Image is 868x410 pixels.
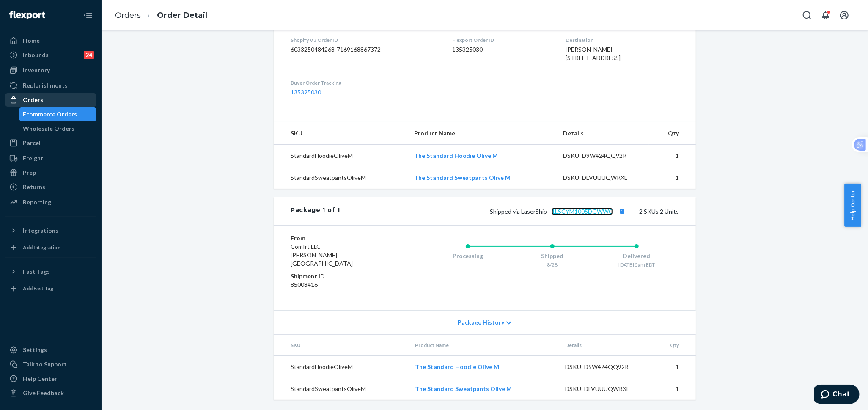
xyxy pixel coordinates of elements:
dt: Buyer Order Tracking [291,79,439,86]
a: Returns [5,180,96,194]
th: Details [559,335,652,356]
a: The Standard Sweatpants Olive M [414,174,511,181]
div: Help Center [23,374,57,383]
dt: Shipment ID [291,272,392,281]
a: Reporting [5,195,96,209]
td: StandardHoodieOliveM [274,145,407,167]
div: Give Feedback [23,389,64,397]
th: Qty [649,122,696,145]
button: Open notifications [817,7,834,24]
dd: 135325030 [452,45,552,54]
div: Freight [23,154,44,162]
a: Wholesale Orders [19,122,97,135]
a: Help Center [5,372,96,385]
button: Copy tracking number [616,206,627,217]
td: StandardHoodieOliveM [274,356,408,378]
div: Inbounds [23,51,49,59]
a: Freight [5,151,96,165]
th: SKU [274,335,408,356]
div: Shipped [510,252,595,260]
a: Prep [5,166,96,179]
button: Help Center [844,184,861,227]
a: Order Detail [157,11,207,20]
td: 1 [651,356,696,378]
td: 1 [649,167,696,189]
ol: breadcrumbs [108,3,214,28]
th: Details [556,122,649,145]
a: Orders [5,93,96,107]
button: Open account menu [836,7,853,24]
a: Settings [5,343,96,357]
dt: Destination [566,36,679,44]
a: 1LSCYM1005DGWWC [552,208,613,215]
button: Fast Tags [5,265,96,278]
th: Product Name [407,122,556,145]
span: [PERSON_NAME] [STREET_ADDRESS] [566,46,621,61]
div: Parcel [23,139,41,147]
div: Add Fast Tag [23,285,53,292]
td: 1 [651,378,696,400]
div: Add Integration [23,244,60,251]
a: The Standard Hoodie Olive M [415,363,499,370]
a: Add Integration [5,241,96,254]
div: Replenishments [23,81,68,90]
div: Wholesale Orders [23,124,75,133]
button: Give Feedback [5,386,96,400]
div: 8/28 [510,261,595,268]
div: Returns [23,183,45,191]
a: 135325030 [291,88,321,96]
a: Parcel [5,136,96,150]
div: Orders [23,96,43,104]
div: Processing [426,252,510,260]
div: Reporting [23,198,51,206]
th: Qty [651,335,696,356]
th: Product Name [408,335,558,356]
td: 1 [649,145,696,167]
div: Talk to Support [23,360,67,369]
dt: Flexport Order ID [452,36,552,44]
div: Settings [23,346,47,354]
div: 2 SKUs 2 Units [340,206,679,217]
span: Package History [458,318,504,327]
button: Open Search Box [799,7,816,24]
span: Comfrt LLC [PERSON_NAME][GEOGRAPHIC_DATA] [291,243,353,267]
a: Orders [115,11,141,20]
td: StandardSweatpantsOliveM [274,378,408,400]
div: DSKU: D9W424QQ92R [563,151,643,160]
dt: Shopify V3 Order ID [291,36,439,44]
dd: 6033250484268-7169168867372 [291,45,439,54]
div: [DATE] 5am EDT [594,261,679,268]
button: Close Navigation [80,7,96,24]
span: Shipped via LaserShip [490,208,627,215]
a: The Standard Hoodie Olive M [414,152,498,159]
a: Ecommerce Orders [19,107,97,121]
iframe: Opens a widget where you can chat to one of our agents [814,385,860,406]
button: Talk to Support [5,358,96,371]
a: Home [5,34,96,47]
div: Fast Tags [23,267,50,276]
div: Prep [23,168,36,177]
div: DSKU: D9W424QQ92R [566,363,645,371]
a: Inbounds24 [5,48,96,62]
div: Ecommerce Orders [23,110,77,118]
div: DSKU: DLVUUUQWRXL [563,173,643,182]
a: Replenishments [5,79,96,92]
dt: From [291,234,392,242]
div: 24 [84,51,94,59]
th: SKU [274,122,407,145]
button: Integrations [5,224,96,237]
img: Flexport logo [9,11,45,19]
a: Add Fast Tag [5,282,96,295]
div: DSKU: DLVUUUQWRXL [566,385,645,393]
div: Inventory [23,66,50,74]
div: Package 1 of 1 [291,206,340,217]
div: Delivered [594,252,679,260]
td: StandardSweatpantsOliveM [274,167,407,189]
a: The Standard Sweatpants Olive M [415,385,512,392]
dd: 85008416 [291,281,392,289]
div: Home [23,36,40,45]
div: Integrations [23,226,58,235]
a: Inventory [5,63,96,77]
